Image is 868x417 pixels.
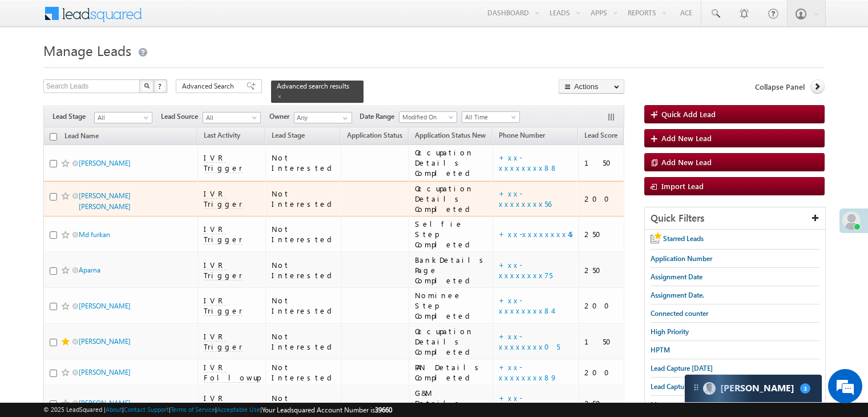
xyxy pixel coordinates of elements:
a: All [203,112,261,123]
button: Actions [559,79,624,94]
div: Occupation Details Completed [415,183,487,214]
span: Lead Stage [272,131,305,139]
div: Not Interested [272,295,336,316]
a: +xx-xxxxxxxx75 [499,260,552,280]
a: [PERSON_NAME] [79,399,131,407]
span: Lead Stage [53,111,94,122]
div: Not Interested [272,393,336,414]
a: +xx-xxxxxxxx89 [499,362,558,382]
span: High Priority [651,327,689,336]
span: Advanced Search [182,81,237,91]
span: Quick Add Lead [661,109,716,119]
span: Messages [651,400,680,409]
span: Date Range [360,111,399,122]
span: Lead Capture [DATE] [651,382,713,391]
a: All [94,112,152,123]
a: +xx-xxxxxxxx05 [499,331,560,351]
a: Application Status New [409,129,491,144]
span: 3 [800,383,810,394]
a: All Time [462,111,520,123]
a: Lead Stage [266,129,310,144]
img: carter-drag [692,383,701,392]
div: 250 [584,398,619,408]
div: 200 [584,367,619,378]
span: Assignment Date [651,272,703,281]
div: Not Interested [272,189,336,209]
a: Md furkan [79,230,110,239]
div: 200 [584,300,619,311]
input: Type to Search [294,112,352,123]
span: Manage Leads [43,41,131,59]
a: About [106,406,122,413]
div: Nominee Step Completed [415,290,487,321]
button: ? [154,79,167,93]
div: Selfie Step Completed [415,219,487,250]
span: IVR Trigger [204,153,243,173]
div: Not Interested [272,331,336,352]
span: IVR Followup [204,362,260,383]
a: Last Activity [198,129,246,144]
span: Application Status [347,131,402,139]
div: 250 [584,265,619,275]
a: Modified On [399,111,457,123]
div: 250 [584,229,619,239]
a: Lead Score [579,129,623,144]
a: +xx-xxxxxxxx56 [499,189,551,209]
a: Terms of Service [171,406,215,413]
a: +xx-xxxxxxxx21 [499,393,571,413]
a: [PERSON_NAME] [PERSON_NAME] [79,191,131,211]
a: Aparna [79,266,100,274]
span: Starred Leads [663,234,704,243]
div: Not Interested [272,362,336,383]
div: Not Interested [272,153,336,173]
span: All [203,113,257,123]
span: Lead Capture [DATE] [651,364,713,372]
span: IVR Trigger [204,189,243,209]
span: Connected counter [651,309,708,318]
span: ? [158,81,163,91]
a: Show All Items [337,113,351,124]
div: Quick Filters [645,207,825,230]
span: © 2025 LeadSquared | | | | | [43,404,392,415]
a: [PERSON_NAME] [79,337,131,346]
a: Application Status [341,129,408,144]
span: 39660 [375,406,392,414]
span: All Time [462,112,516,122]
span: Assignment Date. [651,291,704,299]
div: carter-dragCarter[PERSON_NAME]3 [684,374,822,403]
span: Modified On [399,112,454,122]
a: Contact Support [124,406,169,413]
span: Advanced search results [277,82,349,90]
span: IVR Trigger [204,224,243,244]
span: Application Status New [415,131,486,139]
span: Import Lead [661,181,704,191]
span: Add New Lead [661,133,712,143]
span: IVR Trigger [204,331,243,352]
div: BankDetails Page Completed [415,255,487,286]
div: 150 [584,158,619,168]
div: PAN Details Completed [415,362,487,383]
span: Lead Score [584,131,617,139]
span: All [95,113,149,123]
div: 150 [584,336,619,347]
a: +xx-xxxxxxxx45 [499,229,572,239]
div: 200 [584,194,619,204]
a: Lead Name [59,130,104,145]
input: Check all records [50,133,57,141]
span: Add New Lead [661,157,712,167]
span: Owner [269,111,294,122]
div: Not Interested [272,260,336,280]
span: IVR Trigger [204,260,243,280]
span: Collapse Panel [755,82,805,92]
div: Occupation Details Completed [415,147,487,178]
div: Occupation Details Completed [415,326,487,357]
span: Phone Number [499,131,545,139]
a: Phone Number [493,129,551,144]
span: HPTM [651,346,670,354]
a: [PERSON_NAME] [79,159,131,167]
div: Not Interested [272,224,336,244]
a: [PERSON_NAME] [79,368,131,376]
a: +xx-xxxxxxxx84 [499,295,552,315]
img: Search [144,83,150,89]
span: IVR Followup [204,393,260,414]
